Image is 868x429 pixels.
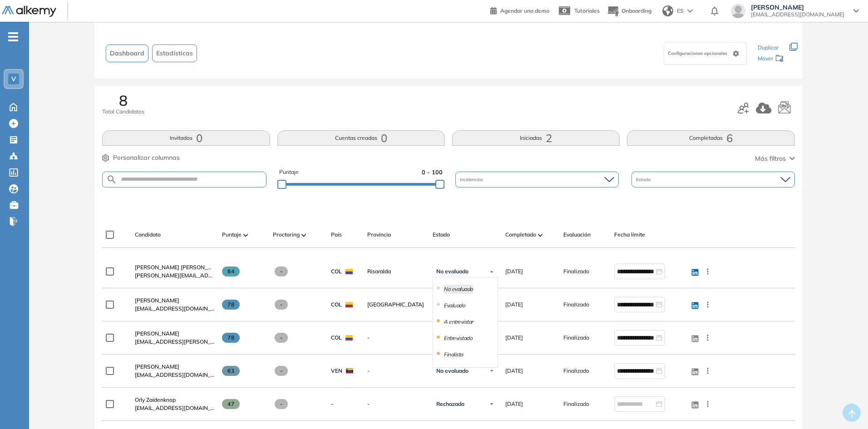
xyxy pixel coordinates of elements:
span: [GEOGRAPHIC_DATA] [367,301,425,309]
span: [EMAIL_ADDRESS][DOMAIN_NAME] [751,11,844,18]
div: Configuraciones opcionales [664,42,747,65]
a: [PERSON_NAME] [135,296,215,305]
div: Estado [631,172,795,187]
span: [EMAIL_ADDRESS][DOMAIN_NAME] [135,305,215,313]
span: País [331,231,342,239]
img: Logo [2,6,56,17]
button: Onboarding [607,1,651,21]
span: COL [331,301,342,309]
span: - [331,400,333,408]
span: 8 [119,93,128,108]
span: [EMAIL_ADDRESS][DOMAIN_NAME] [135,371,215,379]
span: Risaralda [367,267,425,276]
span: 84 [222,266,240,276]
span: [DATE] [505,301,523,309]
a: [PERSON_NAME] [PERSON_NAME] [135,263,215,271]
li: Finalista [444,350,463,359]
img: COL [345,335,353,340]
button: Invitados0 [102,130,270,146]
span: - [275,266,288,276]
span: Proctoring [273,231,300,239]
span: Total Candidatos [102,108,144,116]
img: COL [345,269,353,274]
span: - [367,334,425,342]
div: Incidencias [455,172,619,187]
span: V [11,75,16,83]
span: [PERSON_NAME] [135,363,179,370]
span: Estadísticas [156,49,193,58]
span: Incidencias [460,176,485,183]
span: Finalizado [563,267,589,276]
span: Orly Zaidenknop [135,396,176,403]
img: SEARCH_ALT [106,174,117,185]
span: 63 [222,366,240,376]
img: Ícono de flecha [489,368,494,374]
span: Puntaje [279,168,299,177]
li: A entrevistar [444,317,473,326]
span: 47 [222,399,240,409]
button: Más filtros [755,154,795,163]
span: Más filtros [755,154,786,163]
span: [PERSON_NAME] [751,4,844,11]
span: Finalizado [563,367,589,375]
span: No evaluado [436,367,469,375]
span: 0 - 100 [422,168,443,177]
span: - [367,367,425,375]
span: Agendar una demo [500,7,549,14]
span: Finalizado [563,400,589,408]
span: Personalizar columnas [113,153,180,163]
span: [PERSON_NAME][EMAIL_ADDRESS][PERSON_NAME][DOMAIN_NAME] [135,271,215,280]
span: [EMAIL_ADDRESS][DOMAIN_NAME] [135,404,215,412]
span: Onboarding [621,7,651,14]
li: No evaluado [444,285,473,294]
button: Estadísticas [152,44,197,62]
button: Completadas6 [627,130,794,146]
img: Ícono de flecha [489,401,494,407]
img: Ícono de flecha [489,269,494,274]
span: - [275,366,288,376]
span: Dashboard [110,49,144,58]
span: - [275,333,288,343]
i: - [8,36,18,38]
span: [EMAIL_ADDRESS][PERSON_NAME][PERSON_NAME][DOMAIN_NAME] [135,338,215,346]
span: COL [331,267,342,276]
span: Provincia [367,231,391,239]
span: [DATE] [505,400,523,408]
span: [PERSON_NAME] [135,297,179,304]
span: Estado [636,176,653,183]
span: Tutoriales [574,7,600,14]
button: Cuentas creadas0 [277,130,445,146]
span: Rechazado [436,400,464,408]
li: Oferta enviada [444,366,478,375]
button: Dashboard [106,44,148,62]
span: Puntaje [222,231,242,239]
span: [DATE] [505,367,523,375]
a: Agendar una demo [490,5,549,15]
span: Finalizado [563,334,589,342]
span: [PERSON_NAME] [135,330,179,337]
span: COL [331,334,342,342]
li: Entrevistado [444,334,472,343]
img: VEN [346,368,353,374]
span: No evaluado [436,268,469,275]
a: [PERSON_NAME] [135,330,215,338]
span: Configuraciones opcionales [668,50,729,57]
button: Personalizar columnas [102,153,180,163]
button: Iniciadas2 [452,130,620,146]
span: Evaluación [563,231,591,239]
span: [DATE] [505,334,523,342]
span: 78 [222,300,240,310]
a: [PERSON_NAME] [135,363,215,371]
span: Finalizado [563,301,589,309]
img: world [662,5,673,16]
img: [missing "en.ARROW_ALT" translation] [301,234,306,237]
span: [PERSON_NAME] [PERSON_NAME] [135,264,225,271]
span: - [367,400,425,408]
span: ES [677,7,684,15]
span: - [275,300,288,310]
span: [DATE] [505,267,523,276]
span: - [275,399,288,409]
span: Estado [433,231,450,239]
img: [missing "en.ARROW_ALT" translation] [538,234,542,237]
img: COL [345,302,353,307]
